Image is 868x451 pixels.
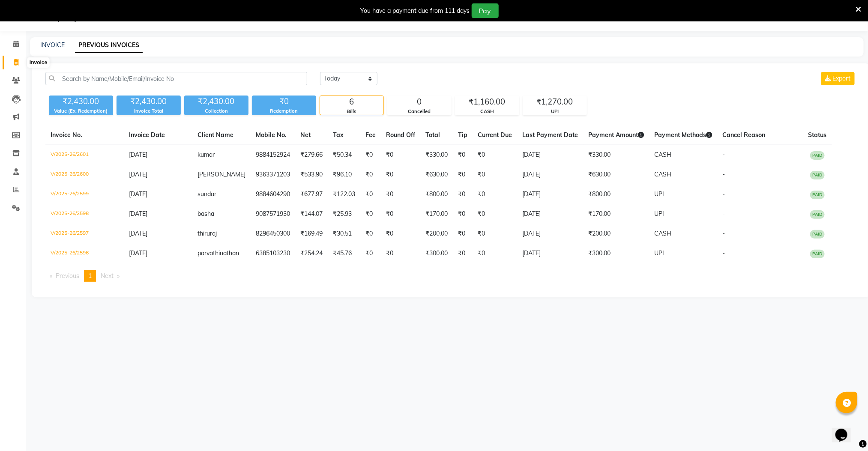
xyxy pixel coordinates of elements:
[655,170,672,178] span: CASH
[381,185,421,204] td: ₹0
[101,272,114,280] span: Next
[810,151,825,160] span: PAID
[45,165,124,185] td: V/2025-26/2600
[472,3,499,18] button: Pay
[388,96,451,108] div: 0
[655,190,664,198] span: UPI
[27,57,49,68] div: Invoice
[473,244,518,263] td: ₹0
[381,244,421,263] td: ₹0
[45,185,124,204] td: V/2025-26/2599
[473,204,518,224] td: ₹0
[252,108,316,115] div: Redemption
[51,131,82,139] span: Invoice No.
[655,131,712,139] span: Payment Methods
[45,204,124,224] td: V/2025-26/2598
[328,244,361,263] td: ₹45.76
[198,131,234,139] span: Client Name
[361,204,381,224] td: ₹0
[810,171,825,179] span: PAID
[328,145,361,165] td: ₹50.34
[333,131,344,139] span: Tax
[723,131,766,139] span: Cancel Reason
[296,145,328,165] td: ₹279.66
[296,244,328,263] td: ₹254.24
[421,224,453,244] td: ₹200.00
[301,131,311,139] span: Net
[518,165,584,185] td: [DATE]
[251,244,296,263] td: 6385103230
[49,96,113,108] div: ₹2,430.00
[810,230,825,239] span: PAID
[251,224,296,244] td: 8296450300
[421,165,453,185] td: ₹630.00
[40,41,65,49] a: INVOICE
[328,204,361,224] td: ₹25.93
[518,244,584,263] td: [DATE]
[251,185,296,204] td: 9884604290
[129,210,148,218] span: [DATE]
[655,210,664,218] span: UPI
[473,224,518,244] td: ₹0
[117,96,181,108] div: ₹2,430.00
[808,131,827,139] span: Status
[198,249,239,257] span: parvathinathan
[810,250,825,258] span: PAID
[455,96,519,108] div: ₹1,160.00
[381,224,421,244] td: ₹0
[723,210,725,218] span: -
[198,151,215,158] span: kumar
[388,108,451,115] div: Cancelled
[523,131,578,139] span: Last Payment Date
[723,249,725,257] span: -
[453,244,473,263] td: ₹0
[361,165,381,185] td: ₹0
[386,131,416,139] span: Round Off
[198,170,246,178] span: [PERSON_NAME]
[810,191,825,199] span: PAID
[320,108,383,115] div: Bills
[518,204,584,224] td: [DATE]
[45,72,307,85] input: Search by Name/Mobile/Email/Invoice No
[45,145,124,165] td: V/2025-26/2601
[129,131,165,139] span: Invoice Date
[198,210,215,218] span: basha
[361,6,470,15] div: You have a payment due from 111 days
[421,145,453,165] td: ₹330.00
[421,185,453,204] td: ₹800.00
[256,131,287,139] span: Mobile No.
[129,170,148,178] span: [DATE]
[361,145,381,165] td: ₹0
[328,224,361,244] td: ₹30.51
[584,204,650,224] td: ₹170.00
[251,145,296,165] td: 9884152924
[361,185,381,204] td: ₹0
[453,224,473,244] td: ₹0
[426,131,440,139] span: Total
[296,165,328,185] td: ₹533.90
[129,151,148,158] span: [DATE]
[523,96,587,108] div: ₹1,270.00
[473,145,518,165] td: ₹0
[296,204,328,224] td: ₹144.07
[589,131,644,139] span: Payment Amount
[328,165,361,185] td: ₹96.10
[584,185,650,204] td: ₹800.00
[381,165,421,185] td: ₹0
[453,185,473,204] td: ₹0
[584,224,650,244] td: ₹200.00
[56,272,79,280] span: Previous
[184,108,248,115] div: Collection
[45,224,124,244] td: V/2025-26/2597
[584,165,650,185] td: ₹630.00
[251,165,296,185] td: 9363371203
[453,204,473,224] td: ₹0
[723,151,725,158] span: -
[198,230,217,237] span: thiruraj
[381,204,421,224] td: ₹0
[366,131,376,139] span: Fee
[198,190,217,198] span: sundar
[251,204,296,224] td: 9087571930
[473,165,518,185] td: ₹0
[117,108,181,115] div: Invoice Total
